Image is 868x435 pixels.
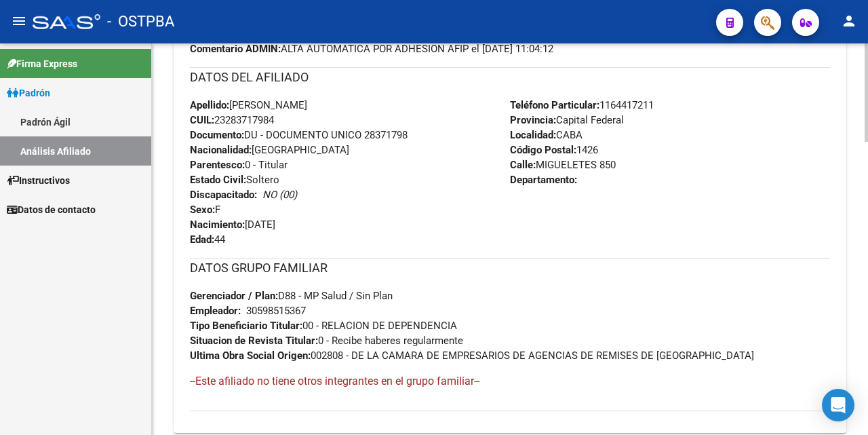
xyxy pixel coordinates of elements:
strong: Calle: [510,159,536,171]
span: Capital Federal [510,114,624,126]
span: [DATE] [190,219,275,231]
strong: Comentario ADMIN: [190,43,281,55]
strong: CUIL: [190,114,214,126]
strong: Departamento: [510,174,577,186]
span: 002808 - DE LA CAMARA DE EMPRESARIOS DE AGENCIAS DE REMISES DE [GEOGRAPHIC_DATA] [190,349,754,362]
span: [GEOGRAPHIC_DATA] [190,144,349,156]
span: 0 - Titular [190,159,288,171]
h3: DATOS DEL AFILIADO [190,68,830,87]
strong: Provincia: [510,114,556,126]
strong: Nacimiento: [190,219,245,231]
strong: Tipo Beneficiario Titular: [190,320,302,332]
strong: Situacion de Revista Titular: [190,335,318,347]
div: Open Intercom Messenger [822,389,854,421]
mat-icon: menu [11,13,27,29]
span: 1164417211 [510,99,654,111]
strong: Empleador: [190,305,241,317]
span: 0 - Recibe haberes regularmente [190,335,463,347]
strong: Sexo: [190,204,215,216]
span: ALTA AUTOMATICA POR ADHESION AFIP el [DATE] 11:04:12 [190,41,553,56]
strong: Localidad: [510,129,556,141]
strong: Código Postal: [510,144,576,156]
span: DU - DOCUMENTO UNICO 28371798 [190,129,408,141]
h4: --Este afiliado no tiene otros integrantes en el grupo familiar-- [190,374,830,389]
strong: Estado Civil: [190,174,246,186]
span: 00 - RELACION DE DEPENDENCIA [190,320,457,332]
strong: Apellido: [190,99,229,111]
strong: Teléfono Particular: [510,99,599,111]
h3: DATOS GRUPO FAMILIAR [190,259,830,278]
span: 1426 [510,144,598,156]
strong: Documento: [190,129,244,141]
span: 44 [190,233,225,246]
strong: Parentesco: [190,159,245,171]
span: - OSTPBA [107,7,174,37]
span: Datos de contacto [7,202,96,217]
span: [PERSON_NAME] [190,99,307,111]
span: F [190,204,220,216]
strong: Edad: [190,233,214,246]
span: D88 - MP Salud / Sin Plan [190,290,393,302]
strong: Ultima Obra Social Origen: [190,349,311,362]
span: MIGUELETES 850 [510,159,616,171]
i: NO (00) [262,189,297,201]
span: Instructivos [7,173,70,188]
span: Firma Express [7,56,77,71]
mat-icon: person [841,13,857,29]
strong: Nacionalidad: [190,144,252,156]
span: Soltero [190,174,279,186]
span: 23283717984 [190,114,274,126]
span: Padrón [7,86,50,100]
div: 30598515367 [246,303,306,318]
strong: Gerenciador / Plan: [190,290,278,302]
strong: Discapacitado: [190,189,257,201]
span: CABA [510,129,583,141]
